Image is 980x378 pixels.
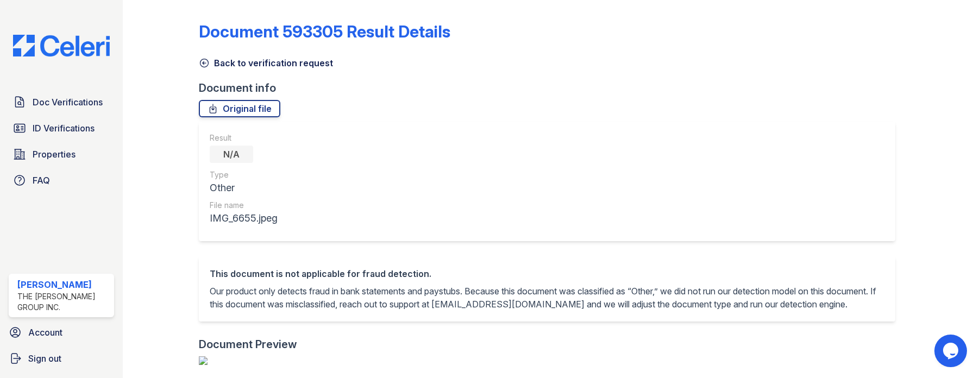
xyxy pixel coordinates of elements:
div: N/A [210,146,253,163]
a: Back to verification request [199,56,333,70]
div: Other [210,180,278,196]
div: This document is not applicable for fraud detection. [210,267,884,280]
div: The [PERSON_NAME] Group Inc. [17,291,110,313]
a: Original file [199,100,280,117]
p: Our product only detects fraud in bank statements and paystubs. Because this document was classif... [210,285,884,311]
span: Account [28,326,62,339]
a: Document 593305 Result Details [199,22,450,41]
div: [PERSON_NAME] [17,278,110,291]
span: ID Verifications [33,122,95,135]
span: FAQ [33,174,50,187]
span: Doc Verifications [33,96,103,109]
div: File name [210,200,278,211]
span: Sign out [28,352,61,365]
span: Properties [33,148,76,161]
a: ID Verifications [9,117,114,139]
div: Result [210,133,278,143]
div: Type [210,169,278,180]
a: Sign out [4,348,118,369]
div: IMG_6655.jpeg [210,211,278,226]
a: Account [4,322,118,343]
div: Document Preview [199,337,297,352]
img: CE_Logo_Blue-a8612792a0a2168367f1c8372b55b34899dd931a85d93a1a3d3e32e68fde9ad4.png [4,35,118,56]
a: FAQ [9,169,114,191]
a: Doc Verifications [9,91,114,113]
div: Document info [199,80,904,96]
iframe: chat widget [934,335,969,367]
a: Properties [9,143,114,165]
